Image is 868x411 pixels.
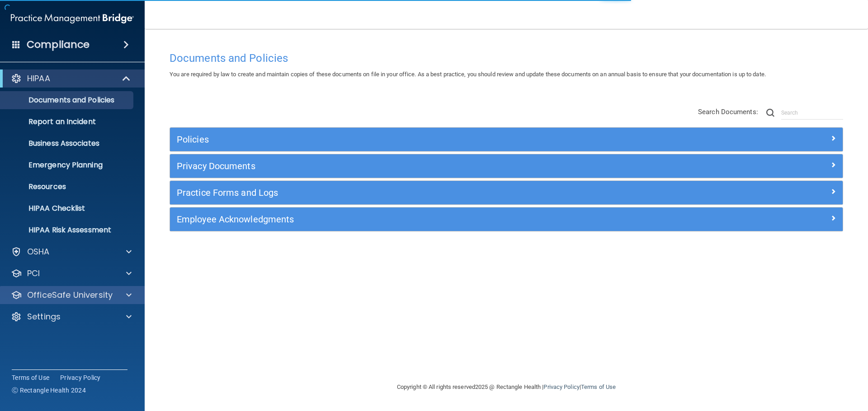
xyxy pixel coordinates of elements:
h4: Documents and Policies [170,52,843,64]
p: HIPAA Checklist [6,204,129,213]
span: Search Documents: [698,108,758,116]
a: HIPAA [11,73,131,84]
a: Terms of Use [581,383,616,390]
h5: Privacy Documents [177,161,668,171]
a: Settings [11,311,132,322]
a: Practice Forms and Logs [177,185,836,200]
p: OSHA [27,246,50,257]
p: Documents and Policies [6,96,129,105]
p: Report an Incident [6,117,129,126]
a: PCI [11,268,132,279]
p: OfficeSafe University [27,290,113,300]
h4: Compliance [27,38,90,51]
h5: Employee Acknowledgments [177,214,668,224]
p: HIPAA [27,73,50,84]
p: PCI [27,268,40,279]
p: Emergency Planning [6,161,129,170]
h5: Practice Forms and Logs [177,188,668,198]
a: Terms of Use [12,373,49,382]
img: ic-search.3b580494.png [766,109,774,117]
input: Search [781,106,843,120]
a: Employee Acknowledgments [177,212,836,226]
span: Ⓒ Rectangle Health 2024 [12,386,86,395]
span: You are required by law to create and maintain copies of these documents on file in your office. ... [170,71,766,78]
div: Copyright © All rights reserved 2025 @ Rectangle Health | | [341,373,671,402]
a: Policies [177,132,836,147]
a: Privacy Policy [60,373,101,382]
p: Settings [27,311,61,322]
a: Privacy Policy [543,383,579,390]
p: HIPAA Risk Assessment [6,226,129,235]
h5: Policies [177,134,668,144]
p: Business Associates [6,139,129,148]
a: OSHA [11,246,132,257]
a: OfficeSafe University [11,290,132,300]
p: Resources [6,182,129,191]
a: Privacy Documents [177,159,836,173]
img: PMB logo [11,9,134,28]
